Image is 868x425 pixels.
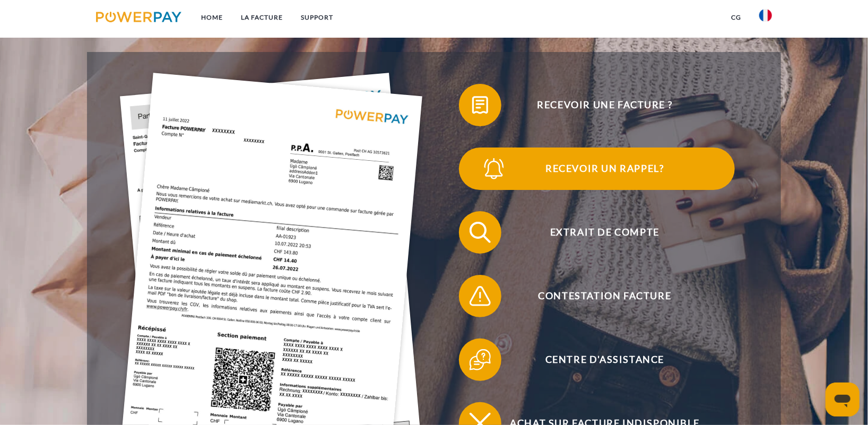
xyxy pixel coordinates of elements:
[459,148,735,190] button: Recevoir un rappel?
[467,219,493,246] img: qb_search.svg
[826,383,860,417] iframe: Bouton de lancement de la fenêtre de messagerie
[475,339,735,381] span: Centre d'assistance
[292,8,343,27] a: Support
[475,275,735,317] span: Contestation Facture
[193,8,232,27] a: Home
[481,155,507,182] img: qb_bell.svg
[475,84,735,126] span: Recevoir une facture ?
[459,275,735,317] button: Contestation Facture
[467,346,493,373] img: qb_help.svg
[467,92,493,118] img: qb_bill.svg
[722,8,750,27] a: CG
[475,211,735,254] span: Extrait de compte
[232,8,292,27] a: LA FACTURE
[96,12,181,22] img: logo-powerpay.svg
[475,148,735,190] span: Recevoir un rappel?
[467,283,493,309] img: qb_warning.svg
[459,339,735,381] button: Centre d'assistance
[459,84,735,126] button: Recevoir une facture ?
[759,9,772,22] img: fr
[459,211,735,254] button: Extrait de compte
